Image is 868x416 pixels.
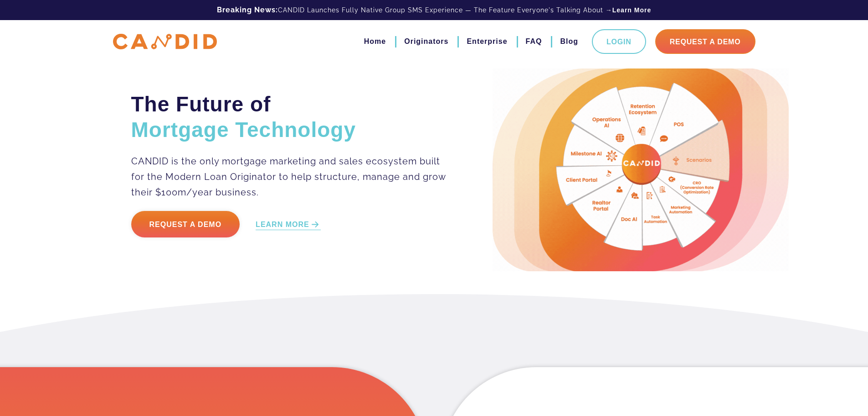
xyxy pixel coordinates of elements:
img: Candid Hero Image [493,68,789,271]
a: Request a Demo [131,211,240,237]
a: Request A Demo [655,29,755,54]
a: Enterprise [467,34,507,49]
a: Learn More [612,5,651,15]
span: Mortgage Technology [131,118,356,142]
b: Breaking News: [217,5,278,14]
h2: The Future of [131,91,447,142]
a: FAQ [526,34,542,49]
a: Originators [404,34,448,49]
img: CANDID APP [113,34,217,50]
a: LEARN MORE [256,220,321,230]
a: Blog [560,34,578,49]
a: Home [364,34,386,49]
a: Login [592,29,646,54]
p: CANDID is the only mortgage marketing and sales ecosystem built for the Modern Loan Originator to... [131,153,447,200]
